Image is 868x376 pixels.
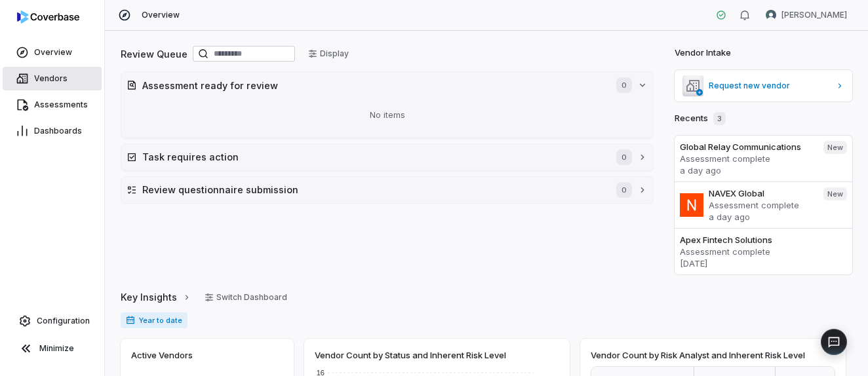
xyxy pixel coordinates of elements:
[121,284,191,311] a: Key Insights
[121,290,177,304] span: Key Insights
[121,72,653,98] button: Assessment ready for review0
[823,187,847,200] span: New
[680,141,813,153] h3: Global Relay Communications
[300,44,357,64] button: Display
[3,119,102,143] a: Dashboards
[709,81,830,91] span: Request new vendor
[3,41,102,64] a: Overview
[131,349,193,361] span: Active Vendors
[680,234,847,246] h3: Apex Fintech Solutions
[713,112,726,125] span: 3
[39,343,74,354] span: Minimize
[680,153,813,164] p: Assessment complete
[34,126,82,136] span: Dashboards
[197,288,295,307] button: Switch Dashboard
[675,112,726,125] h2: Recents
[616,149,632,165] span: 0
[121,47,187,61] h2: Review Queue
[675,47,731,60] h2: Vendor Intake
[5,335,99,362] button: Minimize
[121,312,187,328] span: Year to date
[142,150,603,164] h2: Task requires action
[709,199,813,211] p: Assessment complete
[675,70,852,102] a: Request new vendor
[37,316,90,326] span: Configuration
[142,10,180,20] span: Overview
[142,183,603,197] h2: Review questionnaire submission
[121,144,653,170] button: Task requires action0
[709,187,813,199] h3: NAVEX Global
[616,77,632,93] span: 0
[315,349,506,361] span: Vendor Count by Status and Inherent Risk Level
[5,309,99,333] a: Configuration
[680,257,847,269] p: [DATE]
[680,246,847,257] p: Assessment complete
[766,10,776,20] img: Richard Durkee avatar
[823,141,847,154] span: New
[675,228,852,274] a: Apex Fintech SolutionsAssessment complete[DATE]
[34,73,68,84] span: Vendors
[758,5,855,25] button: Richard Durkee avatar[PERSON_NAME]
[34,100,88,110] span: Assessments
[3,67,102,90] a: Vendors
[781,10,847,20] span: [PERSON_NAME]
[680,164,813,176] p: a day ago
[117,284,195,311] button: Key Insights
[675,181,852,228] a: NAVEX GlobalAssessment completea day agoNew
[3,93,102,117] a: Assessments
[127,98,648,132] div: No items
[17,10,79,24] img: logo-D7KZi-bG.svg
[142,79,603,92] h2: Assessment ready for review
[126,316,135,325] svg: Date range for report
[591,349,805,361] span: Vendor Count by Risk Analyst and Inherent Risk Level
[675,136,852,181] a: Global Relay CommunicationsAssessment completea day agoNew
[709,211,813,223] p: a day ago
[34,47,72,58] span: Overview
[121,177,653,203] button: Review questionnaire submission0
[616,182,632,198] span: 0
